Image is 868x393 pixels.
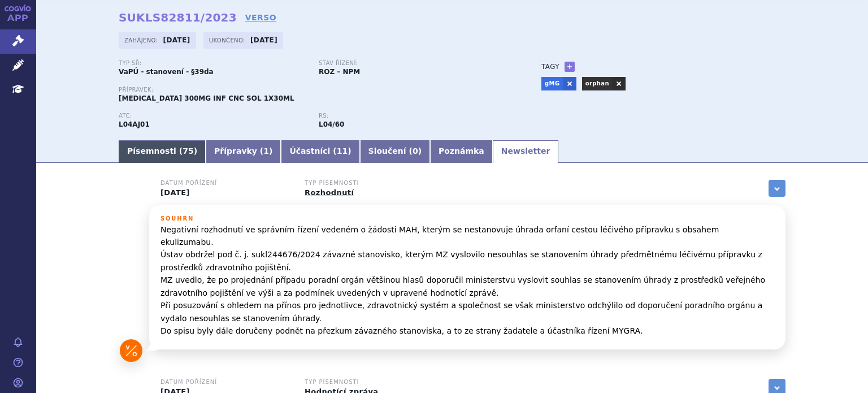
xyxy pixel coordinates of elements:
p: ATC: [119,113,307,119]
span: 1 [263,146,269,156]
p: [DATE] [160,188,290,197]
h3: Souhrn [160,215,774,222]
strong: EKULIZUMAB [119,120,150,128]
a: Poznámka [430,140,493,163]
h3: Tagy [541,60,559,74]
span: Ukončeno: [209,36,248,45]
a: VERSO [245,12,276,23]
strong: ekulizumab [319,120,344,128]
span: 11 [337,146,348,156]
strong: ROZ – NPM [319,68,360,76]
strong: [DATE] [250,36,277,44]
span: 0 [413,146,418,156]
a: + [565,62,575,72]
p: RS: [319,113,507,119]
strong: [DATE] [163,36,190,44]
a: orphan [582,77,612,90]
a: Písemnosti (75) [119,140,206,163]
h3: Typ písemnosti [305,379,435,386]
strong: VaPÚ - stanovení - §39da [119,68,214,76]
strong: SUKLS82811/2023 [119,11,237,24]
a: Newsletter [493,140,559,163]
h3: Datum pořízení [160,180,290,187]
a: Sloučení (0) [360,140,430,163]
span: [MEDICAL_DATA] 300MG INF CNC SOL 1X30ML [119,94,294,102]
p: Přípravek: [119,87,519,93]
p: Typ SŘ: [119,60,307,67]
a: Rozhodnutí [305,188,354,197]
p: Stav řízení: [319,60,507,67]
a: zobrazit vše [769,180,785,197]
h3: Datum pořízení [160,379,290,386]
a: gMG [541,77,563,90]
a: Účastníci (11) [281,140,359,163]
span: Zahájeno: [124,36,160,45]
p: Negativní rozhodnutí ve správním řízení vedeném o žádosti MAH, kterým se nestanovuje úhrada orfan... [160,223,774,338]
a: Přípravky (1) [206,140,281,163]
h3: Typ písemnosti [305,180,435,187]
span: 75 [183,146,193,156]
